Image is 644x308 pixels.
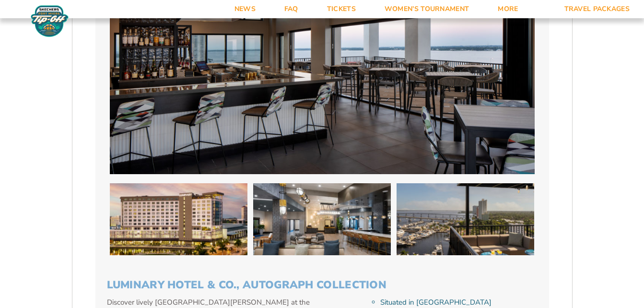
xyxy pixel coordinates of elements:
[29,5,70,37] img: Fort Myers Tip-Off
[397,183,534,255] img: Luminary Hotel & Co., Autograph Collection (2025 BEACH)
[110,183,247,255] img: Luminary Hotel & Co., Autograph Collection (2025 BEACH)
[253,183,391,255] img: Luminary Hotel & Co., Autograph Collection (2025 BEACH)
[380,297,537,308] li: Situated in [GEOGRAPHIC_DATA]
[107,279,538,291] h3: Luminary Hotel & Co., Autograph Collection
